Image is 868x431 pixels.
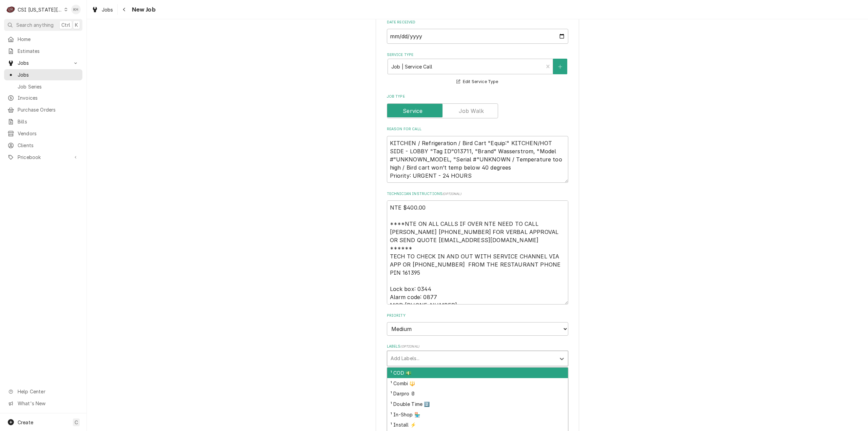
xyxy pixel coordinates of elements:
[18,400,78,407] span: What's New
[16,21,54,28] span: Search anything
[75,21,78,28] span: K
[553,59,567,74] button: Create New Service
[6,5,16,14] div: C
[4,34,82,45] a: Home
[102,6,113,13] span: Jobs
[387,126,568,132] label: Reason For Call
[4,104,82,115] a: Purchase Orders
[6,5,16,14] div: CSI Kansas City's Avatar
[387,389,568,399] div: ¹ Darpro 🛢
[18,142,79,149] span: Clients
[387,344,568,349] label: Labels
[18,83,79,90] span: Job Series
[18,106,79,113] span: Purchase Orders
[18,59,69,66] span: Jobs
[71,5,81,14] div: KH
[4,81,82,92] a: Job Series
[4,152,82,163] a: Go to Pricebook
[18,419,33,425] span: Create
[4,19,82,31] button: Search anythingCtrlK
[387,313,568,318] label: Priority
[18,47,79,55] span: Estimates
[4,128,82,139] a: Vendors
[4,45,82,57] a: Estimates
[75,419,78,426] span: C
[89,4,116,15] a: Jobs
[387,94,568,118] div: Job Type
[455,77,499,86] button: Edit Service Type
[387,52,568,58] label: Service Type
[4,69,82,80] a: Jobs
[18,71,79,78] span: Jobs
[130,5,156,14] span: New Job
[400,345,419,348] span: ( optional )
[18,118,79,125] span: Bills
[387,136,568,183] textarea: KITCHEN / Refrigeration / Bird Cart "Equip:" KITCHEN/HOT SIDE - LOBBY "Tag ID"013711, "Brand" Was...
[4,57,82,68] a: Go to Jobs
[387,20,568,44] div: Date Received
[387,94,568,99] label: Job Type
[61,21,70,28] span: Ctrl
[387,52,568,86] div: Service Type
[387,191,568,305] div: Technician Instructions
[4,116,82,127] a: Bills
[18,154,69,161] span: Pricebook
[4,140,82,151] a: Clients
[387,368,568,378] div: ¹ COD 💵
[18,94,79,101] span: Invoices
[387,399,568,409] div: ¹ Double Time 2️⃣
[4,398,82,409] a: Go to What's New
[387,29,568,44] input: yyyy-mm-dd
[387,344,568,366] div: Labels
[18,388,78,395] span: Help Center
[558,64,562,69] svg: Create New Service
[18,130,79,137] span: Vendors
[387,20,568,25] label: Date Received
[18,6,62,13] div: CSI [US_STATE][GEOGRAPHIC_DATA]
[387,313,568,336] div: Priority
[442,192,461,196] span: ( optional )
[71,5,81,14] div: Kelsey Hetlage's Avatar
[387,200,568,305] textarea: NTE $400.00 ****NTE ON ALL CALLS IF OVER NTE NEED TO CALL [PERSON_NAME] [PHONE_NUMBER] FOR VERBAL...
[4,386,82,397] a: Go to Help Center
[387,191,568,197] label: Technician Instructions
[119,4,130,15] button: Navigate back
[4,92,82,103] a: Invoices
[387,378,568,389] div: ¹ Combi 🔱
[18,36,79,43] span: Home
[387,409,568,420] div: ¹ In-Shop 🏪
[387,419,568,430] div: ¹ Install ⚡️
[387,126,568,183] div: Reason For Call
